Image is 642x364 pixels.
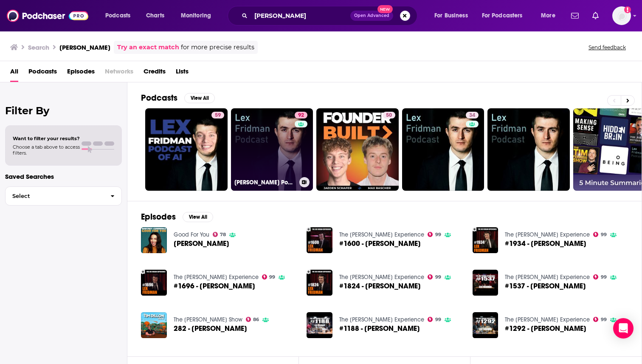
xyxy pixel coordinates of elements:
[535,9,566,23] button: open menu
[473,270,498,296] a: #1537 - Lex Fridman
[141,93,177,103] h2: Podcasts
[145,108,228,191] a: 59
[354,14,389,18] span: Open Advanced
[213,232,226,237] a: 78
[117,42,179,52] a: Try an exact match
[505,316,590,323] a: The Joe Rogan Experience
[211,112,224,119] a: 59
[307,270,332,296] img: #1824 - Lex Fridman
[174,282,255,290] span: #1696 - [PERSON_NAME]
[146,10,164,22] span: Charts
[141,312,167,338] img: 282 - Lex Fridman
[466,112,479,119] a: 34
[339,231,424,238] a: The Joe Rogan Experience
[339,240,421,247] a: #1600 - Lex Fridman
[568,8,582,23] a: Show notifications dropdown
[473,227,498,253] img: #1934 - Lex Fridman
[339,282,421,290] a: #1824 - Lex Fridman
[184,93,215,103] button: View All
[28,43,49,51] h3: Search
[176,65,189,82] a: Lists
[593,274,607,279] a: 99
[181,42,254,52] span: for more precise results
[174,274,259,281] a: The Joe Rogan Experience
[59,43,110,51] h3: [PERSON_NAME]
[174,240,229,247] span: [PERSON_NAME]
[612,6,631,25] span: Logged in as cmand-s
[144,65,166,82] a: Credits
[339,240,421,247] span: #1600 - [PERSON_NAME]
[613,318,634,339] div: Open Intercom Messenger
[476,9,535,23] button: open menu
[589,8,602,23] a: Show notifications dropdown
[586,44,628,51] button: Send feedback
[601,318,607,322] span: 99
[28,65,57,82] a: Podcasts
[174,282,255,290] a: #1696 - Lex Fridman
[473,312,498,338] img: #1292 - Lex Fridman
[251,9,350,23] input: Search podcasts, credits, & more...
[105,65,133,82] span: Networks
[505,274,590,281] a: The Joe Rogan Experience
[181,10,211,22] span: Monitoring
[612,6,631,25] img: User Profile
[307,312,332,338] img: #1188 - Lex Fridman
[174,231,209,238] a: Good For You
[541,10,555,22] span: More
[5,172,122,181] p: Saved Searches
[13,144,80,156] span: Choose a tab above to access filters.
[339,325,420,332] a: #1188 - Lex Fridman
[6,193,104,199] span: Select
[67,65,95,82] span: Episodes
[428,317,441,322] a: 99
[435,233,441,237] span: 99
[174,316,242,323] a: The Tim Dillon Show
[307,227,332,253] img: #1600 - Lex Fridman
[13,135,80,141] span: Want to filter your results?
[505,282,586,290] span: #1537 - [PERSON_NAME]
[269,275,275,279] span: 99
[141,9,169,23] a: Charts
[174,325,247,332] a: 282 - Lex Fridman
[593,317,607,322] a: 99
[141,227,167,253] a: Lex Fridman
[339,325,420,332] span: #1188 - [PERSON_NAME]
[246,317,259,322] a: 86
[435,275,441,279] span: 99
[428,274,441,279] a: 99
[298,111,304,120] span: 92
[434,10,468,22] span: For Business
[236,6,425,25] div: Search podcasts, credits, & more...
[141,270,167,296] img: #1696 - Lex Fridman
[350,11,393,21] button: Open AdvancedNew
[174,240,229,247] a: Lex Fridman
[601,233,607,237] span: 99
[234,179,296,186] h3: [PERSON_NAME] Podcast
[601,275,607,279] span: 99
[5,186,122,206] button: Select
[220,233,226,237] span: 78
[624,6,631,13] svg: Add a profile image
[253,318,259,322] span: 86
[482,10,523,22] span: For Podcasters
[10,65,18,82] a: All
[339,282,421,290] span: #1824 - [PERSON_NAME]
[141,93,215,103] a: PodcastsView All
[7,8,88,24] img: Podchaser - Follow, Share and Rate Podcasts
[386,111,392,120] span: 50
[428,232,441,237] a: 99
[174,325,247,332] span: 282 - [PERSON_NAME]
[593,232,607,237] a: 99
[5,104,122,117] h2: Filter By
[183,212,213,222] button: View All
[377,5,393,13] span: New
[215,111,221,120] span: 59
[105,10,130,22] span: Podcasts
